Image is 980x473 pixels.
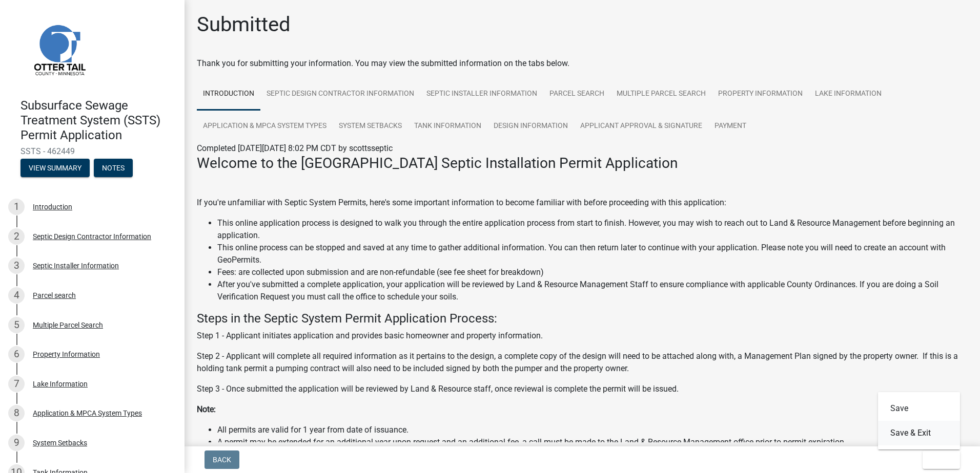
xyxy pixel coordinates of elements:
div: 2 [8,228,25,245]
div: Property Information [33,351,100,358]
div: Exit [878,392,960,449]
a: Application & MPCA System Types [197,110,333,143]
button: Exit [923,450,960,469]
li: This online application process is designed to walk you through the entire application process fr... [217,217,968,242]
div: System Setbacks [33,439,87,446]
a: Introduction [197,78,260,111]
wm-modal-confirm: Notes [94,165,133,173]
div: 6 [8,346,25,362]
div: 4 [8,287,25,304]
a: Payment [708,110,752,143]
p: Step 2 - Applicant will complete all required information as it pertains to the design, a complet... [197,350,968,375]
div: Multiple Parcel Search [33,321,103,329]
span: Exit [931,456,946,464]
li: After you've submitted a complete application, your application will be reviewed by Land & Resour... [217,278,968,303]
a: Multiple Parcel Search [610,78,712,111]
div: Application & MPCA System Types [33,410,142,417]
li: This online process can be stopped and saved at any time to gather additional information. You ca... [217,242,968,266]
img: Otter Tail County, Minnesota [21,11,97,88]
button: Notes [94,159,133,177]
h1: Submitted [197,12,291,37]
span: SSTS - 462449 [21,146,164,156]
div: 8 [8,405,25,421]
span: Back [213,456,231,464]
div: 5 [8,317,25,333]
div: 7 [8,376,25,392]
div: Lake Information [33,380,88,388]
a: Lake Information [809,78,888,111]
p: Step 1 - Applicant initiates application and provides basic homeowner and property information. [197,330,968,342]
a: Septic Design Contractor Information [260,78,420,111]
li: Fees: are collected upon submission and are non-refundable (see fee sheet for breakdown) [217,266,968,278]
li: A permit may be extended for an additional year upon request and an additional fee, a call must b... [217,436,968,448]
strong: Note: [197,404,216,414]
div: Introduction [33,203,72,210]
div: Septic Installer Information [33,262,119,269]
div: 9 [8,435,25,451]
div: 1 [8,199,25,215]
h3: Welcome to the [GEOGRAPHIC_DATA] Septic Installation Permit Application [197,155,968,172]
p: Step 3 - Once submitted the application will be reviewed by Land & Resource staff, once reviewal ... [197,383,968,395]
a: Parcel search [543,78,610,111]
a: System Setbacks [333,110,408,143]
li: All permits are valid for 1 year from date of issuance. [217,424,968,436]
div: Septic Design Contractor Information [33,233,151,240]
button: Back [205,450,239,469]
div: Thank you for submitting your information. You may view the submitted information on the tabs below. [197,57,968,70]
h4: Subsurface Sewage Treatment System (SSTS) Permit Application [21,98,176,142]
button: Save [878,396,960,421]
div: 3 [8,257,25,274]
button: View Summary [21,159,90,177]
button: Save & Exit [878,421,960,445]
div: Parcel search [33,292,76,299]
a: Property Information [712,78,809,111]
p: If you're unfamiliar with Septic System Permits, here's some important information to become fami... [197,197,968,209]
h4: Steps in the Septic System Permit Application Process: [197,311,968,326]
a: Applicant Approval & Signature [574,110,708,143]
a: Tank Information [408,110,487,143]
span: Completed [DATE][DATE] 8:02 PM CDT by scottsseptic [197,143,393,153]
a: Septic Installer Information [420,78,543,111]
wm-modal-confirm: Summary [21,165,90,173]
a: Design Information [487,110,574,143]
